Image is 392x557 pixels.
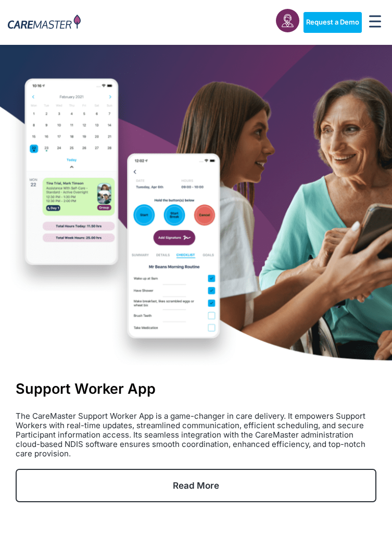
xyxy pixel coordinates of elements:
[173,480,219,491] span: Read More
[16,469,376,502] a: Read More
[306,18,359,27] span: Request a Demo
[366,12,384,33] div: Menu Toggle
[16,411,376,458] div: The CareMaster Support Worker App is a game-changer in care delivery. It empowers Support Workers...
[8,15,81,31] img: CareMaster Logo
[16,381,376,397] h1: Support Worker App
[304,12,362,33] a: Request a Demo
